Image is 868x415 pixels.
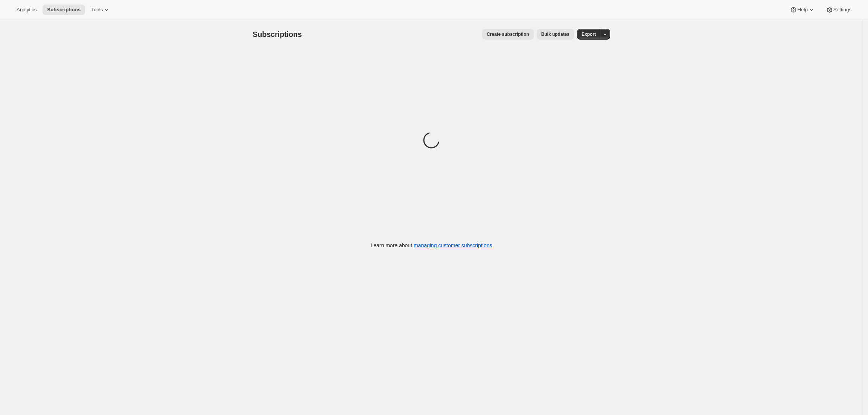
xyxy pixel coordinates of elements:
span: Subscriptions [253,30,302,38]
span: Settings [833,7,851,13]
button: Bulk updates [537,29,574,40]
span: Export [582,31,596,37]
button: Export [577,29,600,40]
button: Help [785,5,819,15]
button: Tools [87,5,115,15]
p: Learn more about [371,242,492,249]
button: Subscriptions [43,5,85,15]
span: Create subscription [487,31,529,37]
span: Bulk updates [541,31,570,37]
button: Settings [821,5,856,15]
button: Analytics [12,5,41,15]
span: Analytics [17,7,37,13]
span: Tools [91,7,103,13]
a: managing customer subscriptions [414,242,492,248]
button: Create subscription [482,29,534,40]
span: Help [797,7,807,13]
span: Subscriptions [47,7,81,13]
